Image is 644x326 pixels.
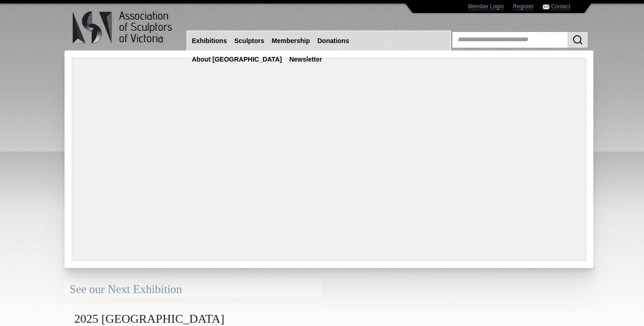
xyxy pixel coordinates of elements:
a: Donations [314,32,353,50]
a: About [GEOGRAPHIC_DATA] [188,51,286,68]
img: Search [572,34,583,45]
a: Newsletter [285,51,326,68]
a: Membership [268,32,314,50]
a: Contact [551,3,570,10]
a: Sculptors [231,32,268,50]
a: Register [513,3,534,10]
div: See our Next Exhibition [64,277,322,302]
img: Contact ASV [543,5,549,9]
img: logo.png [72,9,174,46]
a: Exhibitions [188,32,231,50]
a: Member Login [468,3,504,10]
